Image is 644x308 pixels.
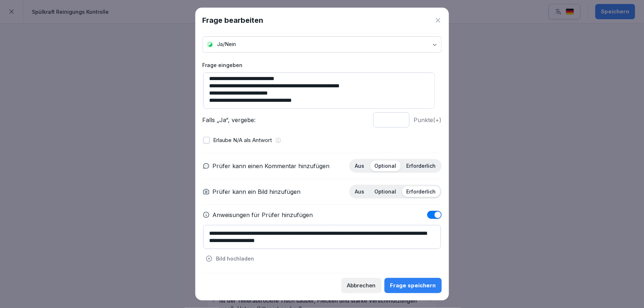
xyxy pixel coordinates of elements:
p: Erlaube N/A als Antwort [213,136,272,145]
p: Falls „Ja“, vergebe: [203,116,369,124]
div: Abbrechen [347,282,376,290]
p: Bild hochladen [216,255,254,262]
p: Erforderlich [407,163,436,169]
p: Optional [375,163,396,169]
label: Frage eingeben [203,61,442,69]
p: Aus [355,163,365,169]
p: Prüfer kann einen Kommentar hinzufügen [213,162,330,170]
p: Erforderlich [407,188,436,195]
p: Anweisungen für Prüfer hinzufügen [213,211,313,219]
p: Optional [375,188,396,195]
div: Frage speichern [390,282,436,290]
button: Frage speichern [385,278,442,293]
button: Abbrechen [341,278,382,293]
h1: Frage bearbeiten [203,15,263,26]
p: Aus [355,188,365,195]
p: Prüfer kann ein Bild hinzufügen [213,187,301,196]
p: Punkte (+) [414,116,442,124]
